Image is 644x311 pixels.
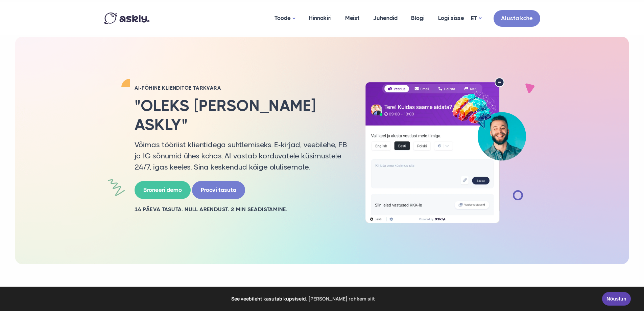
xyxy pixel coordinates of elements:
[135,181,191,199] a: Broneeri demo
[366,2,404,35] a: Juhendid
[135,206,348,213] h2: 14 PÄEVA TASUTA. NULL ARENDUST. 2 MIN SEADISTAMINE.
[135,96,348,134] h2: "Oleks [PERSON_NAME] Askly"
[302,2,338,35] a: Hinnakiri
[358,77,533,224] img: AI multilingual chat
[268,2,302,35] a: Toode
[10,294,597,304] span: See veebileht kasutab küpsiseid.
[135,85,348,91] h2: AI-PÕHINE KLIENDITOE TARKVARA
[431,2,471,35] a: Logi sisse
[494,10,540,27] a: Alusta kohe
[404,2,431,35] a: Blogi
[307,294,376,304] a: learn more about cookies
[104,13,149,24] img: Askly
[602,292,631,306] a: Nõustun
[192,181,245,199] a: Proovi tasuta
[471,14,481,23] a: ET
[338,2,366,35] a: Meist
[135,139,348,173] p: Võimas tööriist klientidega suhtlemiseks. E-kirjad, veebilehe, FB ja IG sõnumid ühes kohas. AI va...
